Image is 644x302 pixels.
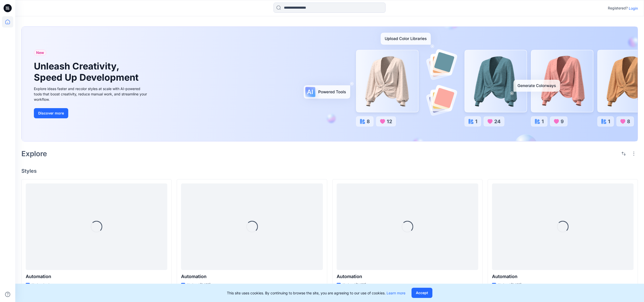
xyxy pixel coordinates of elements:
a: Discover more [34,108,148,118]
p: Updated [DATE] [343,282,366,287]
button: Accept [412,288,432,298]
p: Updated [DATE] [498,282,521,287]
h1: Unleash Creativity, Speed Up Development [34,61,141,83]
p: This site uses cookies. By continuing to browse the site, you are agreeing to our use of cookies. [227,290,405,296]
p: Login [629,6,638,11]
h4: Styles [21,168,638,174]
p: Automation [337,273,478,280]
p: Automation [181,273,323,280]
div: Explore ideas faster and recolor styles at scale with AI-powered tools that boost creativity, red... [34,86,148,102]
p: Automation [492,273,634,280]
p: Updated [DATE] [187,282,210,287]
a: Learn more [387,291,405,295]
p: Automation [26,273,167,280]
p: Updated a day ago [32,282,59,287]
p: Registered? [608,5,628,11]
button: Discover more [34,108,68,118]
h2: Explore [21,150,47,158]
span: New [36,50,44,56]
